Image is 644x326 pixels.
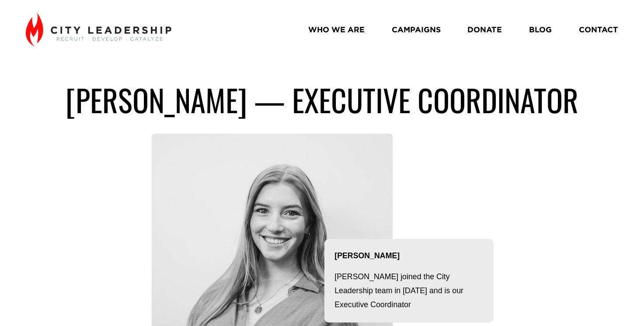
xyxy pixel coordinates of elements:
h1: [PERSON_NAME] — Executive coordinator [26,81,618,118]
img: City Leadership - Recruit. Develop. Catalyze. [26,13,171,47]
a: CONTACT [579,22,618,38]
a: BLOG [529,22,552,38]
a: WHO WE ARE [308,22,365,38]
a: DONATE [467,22,502,38]
p: [PERSON_NAME] joined the City Leadership team in [DATE] and is our Executive Coordinator [334,270,484,312]
a: CAMPAIGNS [392,22,441,38]
strong: [PERSON_NAME] [334,251,400,260]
